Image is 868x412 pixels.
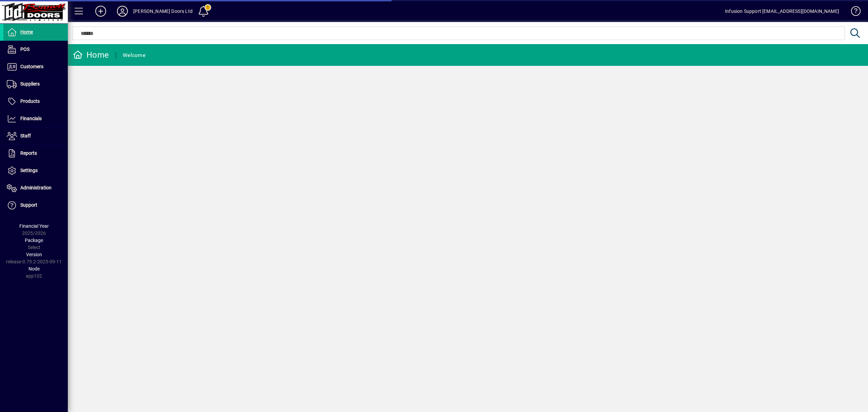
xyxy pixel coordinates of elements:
[20,116,42,121] span: Financials
[20,150,37,156] span: Reports
[133,6,193,17] div: [PERSON_NAME] Doors Ltd
[725,6,839,17] div: Infusion Support [EMAIL_ADDRESS][DOMAIN_NAME]
[20,64,43,69] span: Customers
[20,29,33,35] span: Home
[3,58,68,75] a: Customers
[3,197,68,214] a: Support
[846,1,860,23] a: Knowledge Base
[3,110,68,127] a: Financials
[26,252,42,257] span: Version
[20,46,29,52] span: POS
[3,41,68,58] a: POS
[20,185,52,190] span: Administration
[3,93,68,110] a: Products
[19,223,49,229] span: Financial Year
[73,50,109,60] div: Home
[3,128,68,145] a: Staff
[123,50,145,61] div: Welcome
[20,98,40,104] span: Products
[20,168,38,173] span: Settings
[28,266,40,271] span: Node
[3,145,68,162] a: Reports
[112,5,133,17] button: Profile
[90,5,112,17] button: Add
[20,202,37,208] span: Support
[20,133,31,138] span: Staff
[3,180,68,196] a: Administration
[25,238,43,243] span: Package
[20,81,40,87] span: Suppliers
[3,76,68,93] a: Suppliers
[3,162,68,179] a: Settings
